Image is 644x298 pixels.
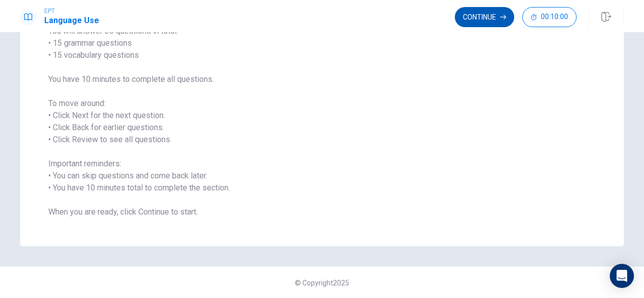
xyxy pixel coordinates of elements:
button: Continue [455,7,514,27]
span: © Copyright 2025 [295,279,349,287]
button: 00:10:00 [522,7,577,27]
h1: Language Use [44,15,99,27]
span: You will answer 30 questions in total: • 15 grammar questions • 15 vocabulary questions You have ... [48,25,596,218]
span: EPT [44,8,99,15]
div: Open Intercom Messenger [610,264,634,288]
span: 00:10:00 [541,13,568,21]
